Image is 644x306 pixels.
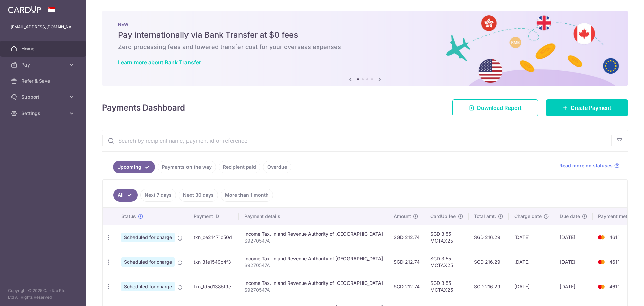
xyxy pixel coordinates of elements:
td: SGD 3.55 MCTAX25 [425,250,469,274]
span: Scheduled for charge [121,257,175,267]
th: Payment details [239,208,388,225]
td: SGD 212.74 [388,250,425,274]
td: SGD 216.29 [469,274,509,299]
a: Read more on statuses [559,162,620,169]
img: CardUp [8,5,41,13]
h5: Pay internationally via Bank Transfer at $0 fees [118,30,612,40]
h4: Payments Dashboard [102,102,185,114]
span: Total amt. [474,213,496,220]
span: Refer & Save [21,78,66,84]
a: More than 1 month [221,189,273,202]
a: Recipient paid [219,161,260,173]
a: Download Report [452,99,538,116]
td: SGD 216.29 [469,250,509,274]
td: SGD 212.74 [388,274,425,299]
a: Next 7 days [140,189,176,202]
a: Next 30 days [179,189,218,202]
td: SGD 3.55 MCTAX25 [425,225,469,250]
span: 4611 [609,259,620,265]
a: Upcoming [113,161,155,173]
h6: Zero processing fees and lowered transfer cost for your overseas expenses [118,43,612,51]
div: Income Tax. Inland Revenue Authority of [GEOGRAPHIC_DATA] [244,255,383,262]
div: Income Tax. Inland Revenue Authority of [GEOGRAPHIC_DATA] [244,280,383,287]
span: Due date [560,213,580,220]
td: [DATE] [554,250,593,274]
td: txn_31e1549c4f3 [188,250,239,274]
span: Charge date [514,213,542,220]
a: All [113,189,138,202]
td: SGD 216.29 [469,225,509,250]
span: Support [21,94,66,100]
a: Learn more about Bank Transfer [118,59,201,66]
td: [DATE] [509,225,554,250]
td: [DATE] [509,250,554,274]
img: Bank Card [595,258,608,266]
p: NEW [118,21,612,27]
input: Search by recipient name, payment id or reference [102,130,611,151]
span: Scheduled for charge [121,233,175,242]
span: 4611 [609,283,620,289]
span: 4611 [609,234,620,240]
span: Download Report [477,104,522,112]
a: Create Payment [546,99,628,116]
span: Create Payment [571,104,611,112]
p: [EMAIL_ADDRESS][DOMAIN_NAME] [11,24,75,30]
p: S9270547A [244,237,383,244]
th: Payment ID [188,208,239,225]
span: Settings [21,110,66,117]
span: Status [121,213,136,220]
img: Bank transfer banner [102,11,628,86]
a: Payments on the way [158,161,216,173]
p: S9270547A [244,262,383,269]
td: [DATE] [554,225,593,250]
td: [DATE] [509,274,554,299]
td: txn_ce21471c50d [188,225,239,250]
span: Amount [394,213,411,220]
img: Bank Card [595,282,608,291]
td: txn_fd5d1385f9e [188,274,239,299]
span: Read more on statuses [559,162,613,169]
span: Scheduled for charge [121,282,175,291]
span: CardUp fee [430,213,456,220]
td: SGD 3.55 MCTAX25 [425,274,469,299]
span: Home [21,45,66,52]
div: Income Tax. Inland Revenue Authority of [GEOGRAPHIC_DATA] [244,231,383,237]
th: Payment method [593,208,644,225]
a: Overdue [263,161,291,173]
span: Pay [21,61,66,68]
p: S9270547A [244,287,383,293]
td: [DATE] [554,274,593,299]
td: SGD 212.74 [388,225,425,250]
img: Bank Card [595,233,608,242]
